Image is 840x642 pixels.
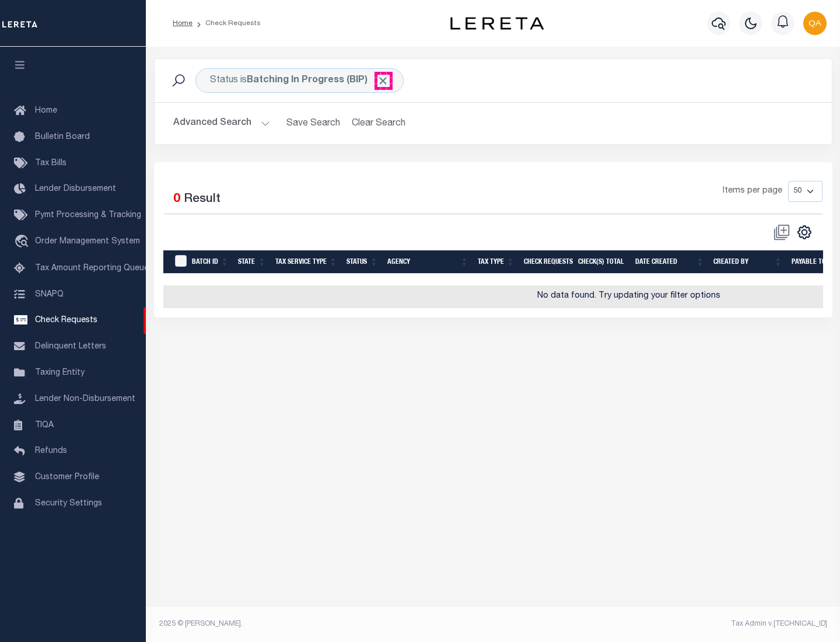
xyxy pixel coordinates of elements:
[271,250,342,274] th: Tax Service Type: activate to sort column ascending
[35,316,97,325] span: Check Requests
[173,193,180,205] span: 0
[709,250,787,274] th: Created By: activate to sort column ascending
[35,107,57,115] span: Home
[35,369,85,377] span: Taxing Entity
[35,185,116,193] span: Lender Disbursement
[35,447,67,455] span: Refunds
[14,235,33,250] i: travel_explore
[35,238,140,246] span: Order Management System
[723,185,782,198] span: Items per page
[519,250,573,274] th: Check Requests
[377,75,389,87] span: Click to Remove
[192,18,261,29] li: Check Requests
[173,112,270,135] button: Advanced Search
[383,250,473,274] th: Agency: activate to sort column ascending
[195,68,404,93] div: Status is
[247,76,389,85] b: Batching In Progress (BIP)
[150,619,494,629] div: 2025 © [PERSON_NAME].
[35,500,102,508] span: Security Settings
[347,112,411,135] button: Clear Search
[35,395,135,403] span: Lender Non-Disbursement
[450,17,544,30] img: logo-dark.svg
[35,473,99,481] span: Customer Profile
[35,421,54,429] span: TIQA
[187,250,233,274] th: Batch Id: activate to sort column ascending
[473,250,519,274] th: Tax Type: activate to sort column ascending
[184,190,220,209] label: Result
[233,250,271,274] th: State: activate to sort column ascending
[279,112,347,135] button: Save Search
[35,159,66,168] span: Tax Bills
[502,619,827,629] div: Tax Admin v.[TECHNICAL_ID]
[35,343,106,351] span: Delinquent Letters
[35,290,64,298] span: SNAPQ
[173,20,192,27] a: Home
[573,250,631,274] th: Check(s) Total
[342,250,383,274] th: Status: activate to sort column ascending
[631,250,709,274] th: Date Created: activate to sort column ascending
[35,264,149,273] span: Tax Amount Reporting Queue
[35,211,141,219] span: Pymt Processing & Tracking
[803,12,827,35] img: svg+xml;base64,PHN2ZyB4bWxucz0iaHR0cDovL3d3dy53My5vcmcvMjAwMC9zdmciIHBvaW50ZXItZXZlbnRzPSJub25lIi...
[35,133,90,141] span: Bulletin Board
